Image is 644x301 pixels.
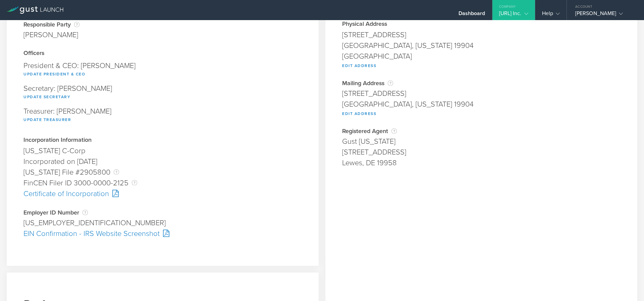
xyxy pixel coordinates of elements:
div: Gust [US_STATE] [342,136,621,147]
button: Update Secretary [23,93,70,101]
button: Update President & CEO [23,70,85,78]
div: Secretary: [PERSON_NAME] [23,81,302,104]
div: FinCEN Filer ID 3000-0000-2125 [23,178,302,188]
div: [PERSON_NAME] [23,29,79,40]
div: Help [542,10,560,20]
div: [URL] Inc. [499,10,528,20]
div: [STREET_ADDRESS] [342,147,621,158]
div: Mailing Address [342,80,621,86]
div: [STREET_ADDRESS] [342,29,621,40]
div: Treasurer: [PERSON_NAME] [23,104,302,127]
div: Lewes, DE 19958 [342,158,621,168]
div: President & CEO: [PERSON_NAME] [23,59,302,81]
button: Edit Address [342,62,376,70]
div: Certificate of Incorporation [23,188,302,199]
div: [STREET_ADDRESS] [342,88,621,99]
button: Update Treasurer [23,116,71,124]
div: Officers [23,50,302,57]
div: [GEOGRAPHIC_DATA] [342,51,621,62]
div: Incorporation Information [23,137,302,144]
div: [US_EMPLOYER_IDENTIFICATION_NUMBER] [23,218,302,228]
div: [GEOGRAPHIC_DATA], [US_STATE] 19904 [342,40,621,51]
button: Edit Address [342,110,376,118]
div: Registered Agent [342,128,621,134]
div: Employer ID Number [23,209,302,216]
div: Physical Address [342,21,621,28]
div: [GEOGRAPHIC_DATA], [US_STATE] 19904 [342,99,621,110]
div: [US_STATE] File #2905800 [23,167,302,178]
div: [PERSON_NAME] [575,10,632,20]
div: EIN Confirmation - IRS Website Screenshot [23,228,302,239]
div: Dashboard [459,10,485,20]
div: Incorporated on [DATE] [23,156,302,167]
div: [US_STATE] C-Corp [23,145,302,156]
div: Responsible Party [23,21,79,28]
